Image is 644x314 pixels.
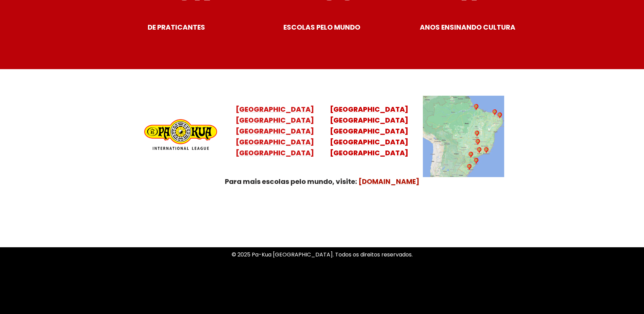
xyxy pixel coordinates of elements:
[283,22,360,32] strong: ESCOLAS PELO MUNDO
[330,126,408,158] mark: [GEOGRAPHIC_DATA] [GEOGRAPHIC_DATA] [GEOGRAPHIC_DATA]
[236,105,314,114] mark: [GEOGRAPHIC_DATA]
[225,177,357,186] strong: Para mais escolas pelo mundo, visite:
[292,279,352,287] a: Política de Privacidade
[128,220,516,238] p: Uma Escola de conhecimentos orientais para toda a família. Foco, habilidade concentração, conquis...
[330,105,408,158] a: [GEOGRAPHIC_DATA][GEOGRAPHIC_DATA][GEOGRAPHIC_DATA][GEOGRAPHIC_DATA][GEOGRAPHIC_DATA]
[420,22,515,32] strong: ANOS ENSINANDO CULTURA
[236,105,314,158] a: [GEOGRAPHIC_DATA][GEOGRAPHIC_DATA][GEOGRAPHIC_DATA][GEOGRAPHIC_DATA][GEOGRAPHIC_DATA]
[359,177,419,186] a: [DOMAIN_NAME]
[236,115,314,158] mark: [GEOGRAPHIC_DATA] [GEOGRAPHIC_DATA] [GEOGRAPHIC_DATA] [GEOGRAPHIC_DATA]
[330,105,408,125] mark: [GEOGRAPHIC_DATA] [GEOGRAPHIC_DATA]
[128,250,516,259] p: © 2025 Pa-Kua [GEOGRAPHIC_DATA]. Todos os direitos reservados.
[148,22,205,32] strong: DE PRATICANTES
